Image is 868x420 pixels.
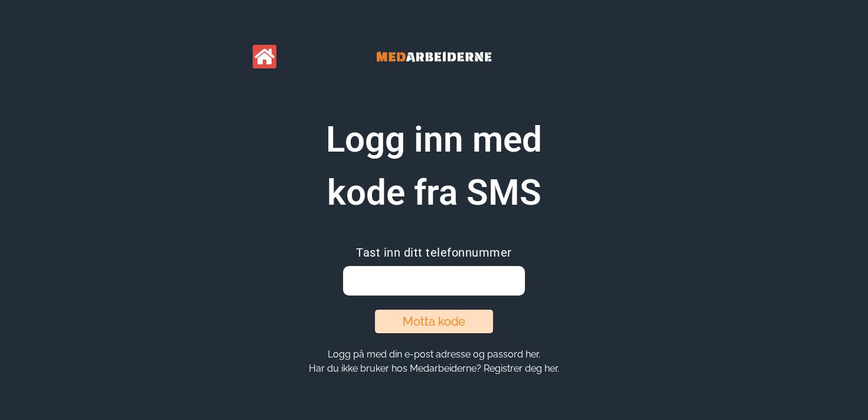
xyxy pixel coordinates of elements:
[286,113,582,219] h1: Logg inn med kode fra SMS
[305,362,563,375] button: Har du ikke bruker hos Medarbeiderne? Registrer deg her.
[345,35,523,78] img: Banner
[324,348,544,360] button: Logg på med din e-post adresse og passord her.
[356,245,512,260] span: Tast inn ditt telefonnummer
[375,310,493,333] button: Motta kode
